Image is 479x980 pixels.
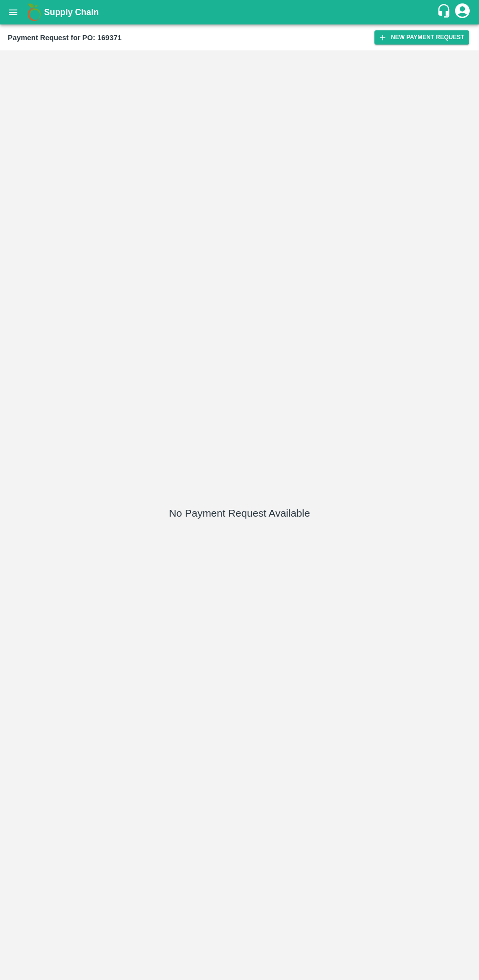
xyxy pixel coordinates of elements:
[2,1,24,23] button: open drawer
[169,506,310,520] h5: No Payment Request Available
[24,2,44,22] img: logo
[436,3,454,21] div: customer-support
[44,5,436,19] a: Supply Chain
[374,30,469,45] button: New Payment Request
[454,2,471,23] div: account of current user
[44,7,99,17] b: Supply Chain
[8,34,122,42] b: Payment Request for PO: 169371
